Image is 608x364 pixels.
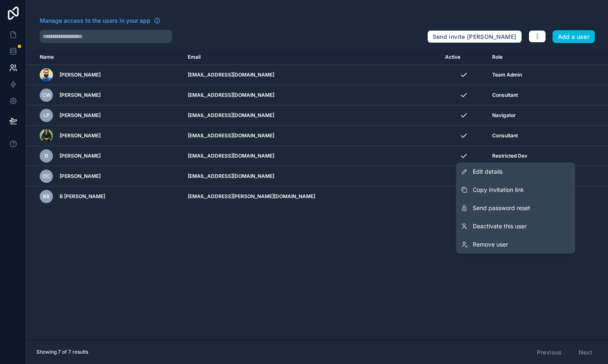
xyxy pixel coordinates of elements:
[45,153,48,159] span: B
[60,132,101,139] span: [PERSON_NAME]
[60,153,101,159] span: [PERSON_NAME]
[26,50,183,65] th: Name
[492,132,518,139] span: Consultant
[492,153,527,159] span: Restricted Dev
[473,222,527,230] span: Deactivate this user
[40,17,160,25] a: Manage access to the users in your app
[42,92,51,98] span: CW
[456,235,575,254] a: Remove user
[492,92,518,98] span: Consultant
[183,105,440,126] td: [EMAIL_ADDRESS][DOMAIN_NAME]
[183,50,440,65] th: Email
[60,193,105,200] span: B [PERSON_NAME]
[43,112,50,119] span: LP
[183,85,440,105] td: [EMAIL_ADDRESS][DOMAIN_NAME]
[60,92,101,98] span: [PERSON_NAME]
[40,17,151,25] span: Manage access to the users in your app
[456,217,575,235] a: Deactivate this user
[473,186,524,194] span: Copy invitation link
[43,193,50,200] span: BB
[183,65,440,85] td: [EMAIL_ADDRESS][DOMAIN_NAME]
[36,349,88,355] span: Showing 7 of 7 results
[183,146,440,166] td: [EMAIL_ADDRESS][DOMAIN_NAME]
[487,50,574,65] th: Role
[473,240,508,249] span: Remove user
[473,204,530,212] span: Send password reset
[456,181,575,199] button: Copy invitation link
[43,173,50,180] span: OC
[60,112,101,119] span: [PERSON_NAME]
[60,173,101,180] span: [PERSON_NAME]
[183,166,440,187] td: [EMAIL_ADDRESS][DOMAIN_NAME]
[456,199,575,217] button: Send password reset
[553,30,595,43] button: Add a user
[60,72,101,78] span: [PERSON_NAME]
[427,30,522,43] button: Send invite [PERSON_NAME]
[456,163,575,181] a: Edit details
[473,168,503,176] span: Edit details
[183,126,440,146] td: [EMAIL_ADDRESS][DOMAIN_NAME]
[492,112,516,119] span: Navigator
[183,187,440,207] td: [EMAIL_ADDRESS][PERSON_NAME][DOMAIN_NAME]
[440,50,487,65] th: Active
[26,50,608,340] div: scrollable content
[492,72,522,78] span: Team Admin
